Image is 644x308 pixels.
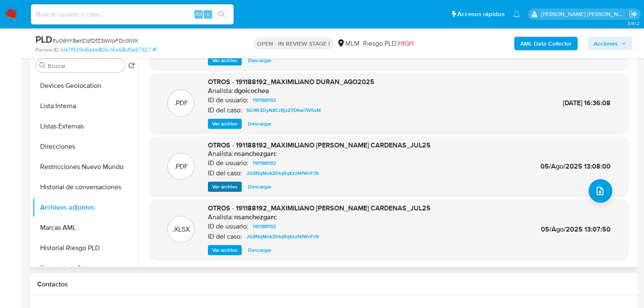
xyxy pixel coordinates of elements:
a: 191188192 [249,158,279,168]
b: Person ID [35,46,59,54]
button: AML Data Collector [514,37,578,50]
p: OPEN - IN REVIEW STAGE I [254,38,333,49]
span: 191188192 [253,221,276,232]
h1: Contactos [37,280,630,289]
button: Buscar [39,62,46,69]
button: Ver archivo [208,182,242,192]
b: PLD [35,33,52,46]
a: JG9NqMok2iHqRqKzzNfWnFJ9 [243,168,322,178]
span: OTROS - 191188192_MAXIMILIANO [PERSON_NAME] CARDENAS_JUL25 [208,140,431,150]
span: Descargar [248,246,271,254]
span: 05/Ago/2025 13:07:50 [541,224,611,234]
a: Salir [629,10,638,19]
p: ID del caso: [208,169,242,177]
span: Accesos rápidos [457,10,505,19]
p: Analista: [208,213,233,221]
span: s [207,10,209,18]
span: OTROS - 191188192_MAXIMILIANO DURAN_AGO2025 [208,77,374,87]
button: Ver archivo [208,119,242,129]
p: ID de usuario: [208,96,248,104]
a: 191188192 [249,221,279,232]
input: Buscar usuario o caso... [31,9,234,20]
button: Devices Geolocation [33,76,138,96]
span: JG9NqMok2iHqRqKzzNfWnFJ9 [246,232,319,242]
span: 3.161.2 [628,20,640,27]
span: Descargar [248,56,271,65]
a: Notificaciones [513,11,520,18]
button: Dispositivos Point [33,258,138,278]
span: OTROS - 191188192_MAXIMILIANO [PERSON_NAME] CARDENAS_JUL25 [208,203,431,213]
button: Archivos adjuntos [33,197,138,218]
button: Descargar [244,55,276,65]
span: 05/Ago/2025 13:08:00 [540,161,611,171]
span: Riesgo PLD: [363,39,414,48]
a: JG9NqMok2iHqRqKzzNfWnFJ9 [243,232,322,242]
a: b1e7f92f4d5abb806c16e58cf0a67327 [60,46,156,54]
p: Analista: [208,150,233,158]
button: Listas Externas [33,116,138,136]
span: Ver archivo [212,120,237,128]
button: Descargar [244,182,276,192]
p: Analista: [208,87,233,95]
button: search-icon [213,8,230,20]
button: Historial de conversaciones [33,177,138,197]
span: Acciones [594,37,618,50]
a: SG9R3DyN8CrBjzZ7O6w7W5sM [243,105,324,115]
span: Ver archivo [212,183,237,191]
input: Buscar [48,62,121,70]
p: ID de usuario: [208,222,248,231]
div: MLM [337,39,360,48]
span: # u06hY8eKCqfDfZ3bWpFDcGWK [52,36,139,45]
span: 191188192 [253,95,276,105]
span: JG9NqMok2iHqRqKzzNfWnFJ9 [246,168,319,178]
button: Descargar [244,119,276,129]
p: .XLSX [172,225,190,234]
span: Descargar [248,183,271,191]
h6: nsanchezgarc [234,150,277,158]
button: Ver archivo [208,55,242,65]
button: Historial Riesgo PLD [33,238,138,258]
span: Ver archivo [212,246,237,254]
p: ID de usuario: [208,159,248,167]
p: ID del caso: [208,232,242,241]
b: AML Data Collector [520,37,572,50]
p: michelleangelica.rodriguez@mercadolibre.com.mx [541,10,626,18]
button: Restricciones Nuevo Mundo [33,157,138,177]
h6: nsanchezgarc [234,213,277,221]
span: SG9R3DyN8CrBjzZ7O6w7W5sM [246,105,321,115]
button: upload-file [589,179,612,203]
span: 191188192 [253,158,276,168]
button: Acciones [588,37,632,50]
h6: dgoicochea [234,87,269,95]
p: .PDF [174,98,188,108]
p: .PDF [174,162,188,171]
span: [DATE] 16:36:08 [563,98,611,108]
button: Ver archivo [208,245,242,255]
button: Descargar [244,245,276,255]
button: Direcciones [33,136,138,157]
button: Volver al orden por defecto [128,62,135,71]
button: Marcas AML [33,218,138,238]
span: Ver archivo [212,56,237,65]
span: Descargar [248,120,271,128]
p: ID del caso: [208,106,242,114]
span: HIGH [398,38,414,48]
a: 191188192 [249,95,279,105]
span: Alt [195,10,202,18]
button: Lista Interna [33,96,138,116]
